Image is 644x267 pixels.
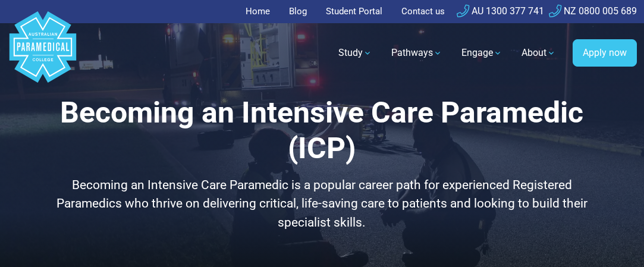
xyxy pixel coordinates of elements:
a: Study [331,36,379,70]
h1: Becoming an Intensive Care Paramedic (ICP) [54,95,589,167]
a: Australian Paramedical College [7,23,78,83]
a: Apply now [573,39,637,67]
a: NZ 0800 005 689 [549,5,637,17]
a: Engage [454,36,510,70]
a: AU 1300 377 741 [457,5,544,17]
a: About [514,36,563,70]
p: Becoming an Intensive Care Paramedic is a popular career path for experienced Registered Paramedi... [54,176,589,232]
a: Pathways [384,36,450,70]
